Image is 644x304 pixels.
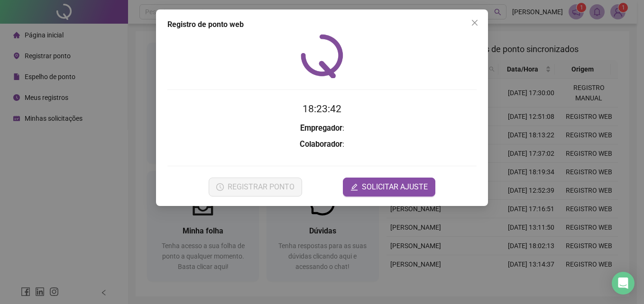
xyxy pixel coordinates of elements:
img: QRPoint [301,34,343,78]
time: 18:23:42 [303,103,341,115]
span: SOLICITAR AJUSTE [362,181,428,193]
button: Close [467,15,482,30]
h3: : [167,122,477,134]
button: editSOLICITAR AJUSTE [343,178,435,197]
span: edit [350,183,358,191]
div: Open Intercom Messenger [612,272,635,295]
div: Registro de ponto web [167,19,477,30]
span: close [471,19,478,27]
button: REGISTRAR PONTO [209,178,302,197]
strong: Empregador [300,124,342,133]
strong: Colaborador [300,140,342,149]
h3: : [167,138,477,151]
